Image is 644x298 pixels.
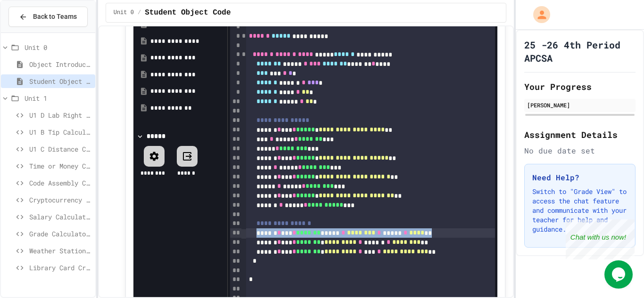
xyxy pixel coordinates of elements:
[29,229,91,239] span: Grade Calculator Pro
[524,145,636,156] div: No due date set
[29,178,91,188] span: Code Assembly Challenge
[25,42,91,52] span: Unit 0
[532,172,627,183] h3: Need Help?
[566,219,635,259] iframe: chat widget
[524,38,636,64] h1: 25 -26 4th Period APCSA
[524,80,636,93] h2: Your Progress
[138,9,141,16] span: /
[29,263,91,273] span: Library Card Creator
[523,4,553,25] div: My Account
[29,110,91,120] span: U1 D Lab Right Triangle Calculator
[145,7,231,18] span: Student Object Code
[114,9,134,16] span: Unit 0
[29,212,91,222] span: Salary Calculator Fixer
[25,93,91,103] span: Unit 1
[29,59,91,69] span: Object Introduction
[33,12,77,22] span: Back to Teams
[29,246,91,256] span: Weather Station Debugger
[604,260,635,289] iframe: chat widget
[29,195,91,205] span: Cryptocurrency Portfolio Debugger
[524,128,636,141] h2: Assignment Details
[8,7,88,27] button: Back to Teams
[29,127,91,137] span: U1 B Tip Calculator
[29,144,91,154] span: U1 C Distance Calculator
[29,76,91,86] span: Student Object Code
[527,101,633,109] div: [PERSON_NAME]
[29,161,91,171] span: Time or Money Code
[532,187,627,234] p: Switch to "Grade View" to access the chat feature and communicate with your teacher for help and ...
